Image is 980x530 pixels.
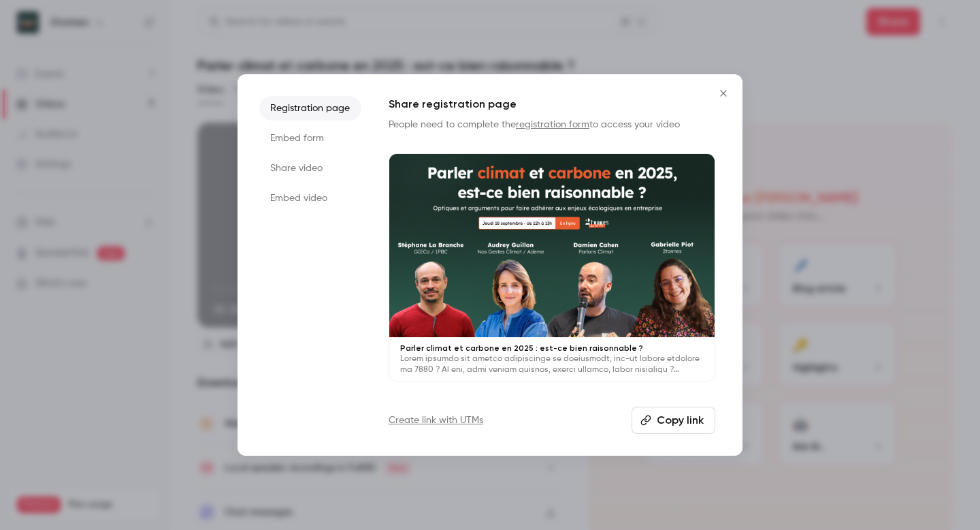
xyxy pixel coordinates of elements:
[259,126,361,151] li: Embed form
[389,153,715,381] a: Parler climat et carbone en 2025 : est-ce bien raisonnable ?Lorem ipsumdo sit ametco adipiscinge ...
[710,80,737,107] button: Close
[400,343,704,354] p: Parler climat et carbone en 2025 : est-ce bien raisonnable ?
[389,414,483,427] a: Create link with UTMs
[259,186,361,211] li: Embed video
[400,354,704,375] p: Lorem ipsumdo sit ametco adipiscinge se doeiusmodt, inc-ut labore etdolore ma 7880 ? Al eni, admi...
[389,96,715,112] h1: Share registration page
[389,118,715,131] p: People need to complete the to access your video
[632,407,715,434] button: Copy link
[516,120,589,129] a: registration form
[259,96,361,121] li: Registration page
[259,156,361,181] li: Share video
